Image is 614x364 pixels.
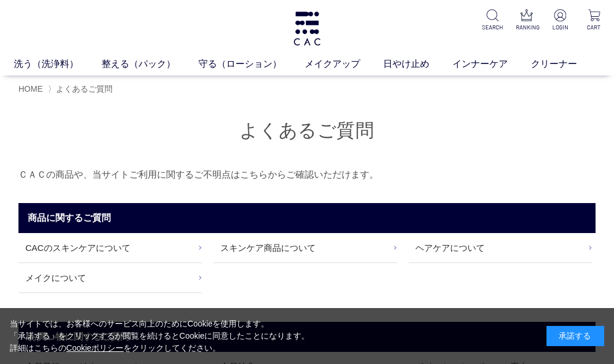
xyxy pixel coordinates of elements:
h2: 商品に関するご質問 [18,203,596,232]
a: ヘアケアについて [409,233,592,262]
p: RANKING [516,23,537,32]
a: RANKING [516,9,537,32]
a: インナーケア [452,57,531,71]
a: CART [583,9,605,32]
a: SEARCH [482,9,503,32]
a: HOME [18,84,43,93]
a: 守る（ローション） [199,57,305,71]
a: 日やけ止め [383,57,452,71]
h1: よくあるご質問 [18,118,596,143]
a: メイクアップ [305,57,383,71]
a: Cookieポリシー [66,343,124,352]
a: メイクについて [18,263,202,292]
a: CACのスキンケアについて [18,233,202,262]
img: logo [292,12,322,46]
a: LOGIN [549,9,571,32]
span: よくあるご質問 [56,84,113,93]
div: 当サイトでは、お客様へのサービス向上のためにCookieを使用します。 「承諾する」をクリックするか閲覧を続けるとCookieに同意したことになります。 詳細はこちらの をクリックしてください。 [10,318,310,354]
p: LOGIN [549,23,571,32]
p: CART [583,23,605,32]
p: ＣＡＣの商品や、当サイトご利用に関するご不明点はこちらからご確認いただけます。 [18,166,596,183]
a: 整える（パック） [102,57,199,71]
a: 洗う（洗浄料） [14,57,102,71]
a: クリーナー [531,57,600,71]
a: スキンケア商品について [214,233,397,262]
p: SEARCH [482,23,503,32]
li: 〉 [48,84,115,95]
div: 承諾する [546,326,604,346]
